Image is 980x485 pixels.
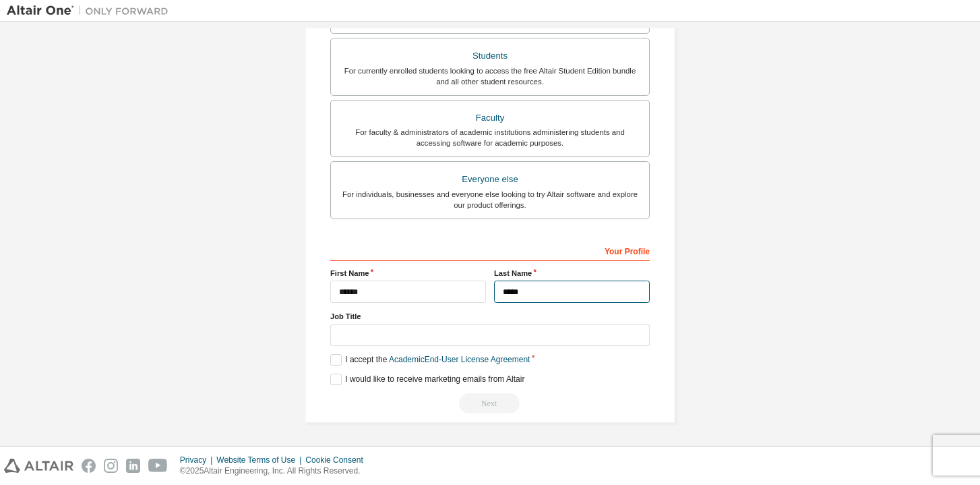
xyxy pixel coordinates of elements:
[330,374,524,385] label: I would like to receive marketing emails from Altair
[126,459,140,473] img: linkedin.svg
[339,109,641,127] div: Faculty
[180,455,216,465] div: Privacy
[339,170,641,189] div: Everyone else
[389,355,530,364] a: Academic End-User License Agreement
[330,393,650,413] div: Read and acccept EULA to continue
[305,455,371,465] div: Cookie Consent
[4,459,73,473] img: altair_logo.svg
[339,47,641,65] div: Students
[330,354,530,366] label: I accept the
[148,459,168,473] img: youtube.svg
[216,455,305,465] div: Website Terms of Use
[330,239,650,261] div: Your Profile
[339,127,641,148] div: For faculty & administrators of academic institutions administering students and accessing softwa...
[330,268,486,279] label: First Name
[82,459,96,473] img: facebook.svg
[7,4,175,18] img: Altair One
[180,465,371,477] p: © 2025 Altair Engineering, Inc. All Rights Reserved.
[494,268,650,279] label: Last Name
[339,189,641,210] div: For individuals, businesses and everyone else looking to try Altair software and explore our prod...
[330,311,650,322] label: Job Title
[339,65,641,87] div: For currently enrolled students looking to access the free Altair Student Edition bundle and all ...
[104,459,118,473] img: instagram.svg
